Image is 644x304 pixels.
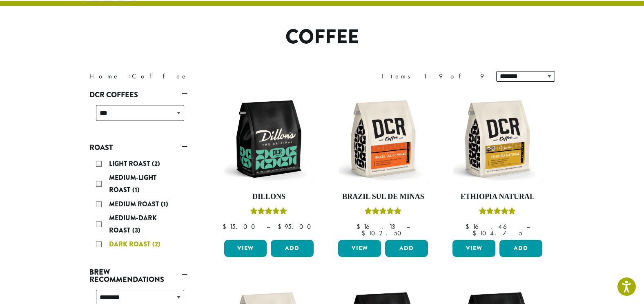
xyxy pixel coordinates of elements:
[109,239,152,249] span: Dark Roast
[132,185,140,194] span: (1)
[479,206,516,219] div: Rated 5.00 out of 5
[361,229,405,237] bdi: 102.50
[109,159,152,168] span: Light Roast
[89,88,187,102] a: DCR Coffees
[499,240,542,257] button: Add
[132,226,140,235] span: (3)
[361,229,368,237] span: $
[336,92,430,237] a: Brazil Sul De MinasRated 5.00 out of 5
[450,192,544,201] h4: Ethiopia Natural
[450,92,544,237] a: Ethiopia NaturalRated 5.00 out of 5
[271,240,314,257] button: Add
[365,206,401,219] div: Rated 5.00 out of 5
[406,222,410,231] span: –
[223,222,230,231] span: $
[89,265,187,286] a: Brew Recommendations
[382,72,484,81] div: Items 1-9 of 9
[89,154,187,255] div: Roast
[338,240,381,257] a: View
[466,222,472,231] span: $
[450,92,544,186] img: DCR-12oz-FTO-Ethiopia-Natural-Stock-scaled.png
[223,222,259,231] bdi: 15.00
[161,199,168,209] span: (1)
[109,199,161,209] span: Medium Roast
[278,222,315,231] bdi: 95.00
[250,206,287,219] div: Rated 5.00 out of 5
[222,92,316,237] a: DillonsRated 5.00 out of 5
[452,240,495,257] a: View
[267,222,270,231] span: –
[222,192,316,201] h4: Dillons
[278,222,285,231] span: $
[224,240,267,257] a: View
[357,222,399,231] bdi: 16.13
[466,222,519,231] bdi: 16.46
[109,213,157,235] span: Medium-Dark Roast
[472,229,522,237] bdi: 104.75
[83,25,561,49] h1: Coffee
[89,102,187,131] div: DCR Coffees
[472,229,479,237] span: $
[222,92,316,186] img: DCR-12oz-Dillons-Stock-scaled.png
[89,72,310,81] nav: Breadcrumb
[152,159,160,168] span: (2)
[89,141,187,154] a: Roast
[89,72,120,80] a: Home
[128,69,131,81] span: ›
[336,192,430,201] h4: Brazil Sul De Minas
[526,222,530,231] span: –
[336,92,430,186] img: DCR-12oz-Brazil-Sul-De-Minas-Stock-scaled.png
[109,173,156,194] span: Medium-Light Roast
[357,222,363,231] span: $
[385,240,428,257] button: Add
[152,239,160,249] span: (2)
